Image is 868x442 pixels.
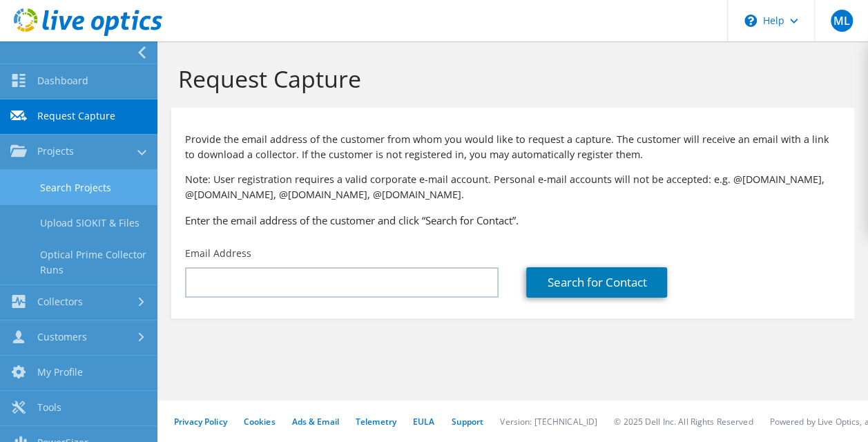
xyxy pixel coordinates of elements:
svg: \n [744,15,757,27]
span: ML [831,10,853,32]
li: © 2025 Dell Inc. All Rights Reserved [614,416,753,427]
h1: Request Capture [178,64,840,93]
a: Privacy Policy [174,416,227,427]
label: Email Address [185,247,251,260]
h3: Enter the email address of the customer and click “Search for Contact”. [185,213,840,228]
a: Search for Contact [526,267,667,298]
a: Telemetry [356,416,396,427]
a: Support [451,416,483,427]
p: Note: User registration requires a valid corporate e-mail account. Personal e-mail accounts will ... [185,172,840,202]
p: Provide the email address of the customer from whom you would like to request a capture. The cust... [185,132,840,162]
a: Ads & Email [292,416,339,427]
li: Version: [TECHNICAL_ID] [500,416,597,427]
a: EULA [413,416,434,427]
a: Cookies [244,416,276,427]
